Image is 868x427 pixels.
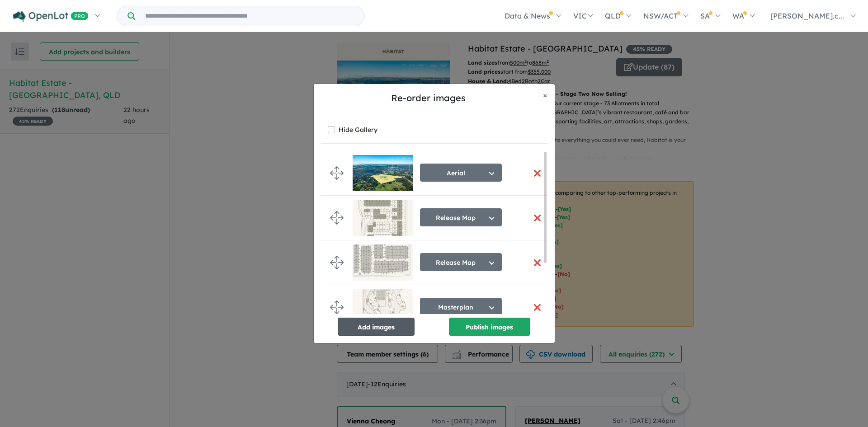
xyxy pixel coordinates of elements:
span: × [543,90,547,100]
img: drag.svg [330,300,344,314]
img: Habitat%20Estate%20-%20Mount%20Kynoch___1747877571.jpg [353,244,413,281]
img: Habitat%20Estate%20-%20Mount%20Kynoch___1687484718.jpg [353,155,413,191]
img: drag.svg [330,211,344,225]
img: Habitat%20Estate%20-%20Mount%20Kynoch___1747712097.jpg [353,289,413,325]
button: Aerial [420,164,502,182]
label: Hide Gallery [339,123,377,136]
button: Masterplan [420,298,502,316]
img: Habitat%20Estate%20-%20Mount%20Kynoch___1755135060.jpg [353,200,413,236]
span: [PERSON_NAME].c... [770,11,844,20]
button: Release Map [420,253,502,271]
button: Publish images [449,318,530,336]
img: drag.svg [330,256,344,269]
img: drag.svg [330,166,344,180]
input: Try estate name, suburb, builder or developer [137,6,363,26]
h5: Re-order images [321,91,536,105]
img: Openlot PRO Logo White [13,11,89,22]
button: Add images [338,318,415,336]
button: Release Map [420,208,502,226]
